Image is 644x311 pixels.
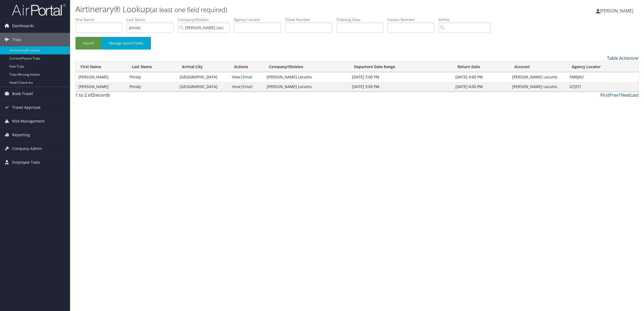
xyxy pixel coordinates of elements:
td: [PERSON_NAME] Locums [510,72,567,82]
img: airportal-logo.png [12,4,66,16]
td: FMRJKU [567,72,638,82]
td: [DATE] 4:00 PM [453,82,510,92]
span: Risk Management [12,114,44,128]
td: Pinsky [127,72,177,82]
a: 1 [618,92,621,98]
span: Travel Approval [12,101,40,114]
td: [DATE] 3:00 PM [349,72,453,82]
label: Invoice Number [387,17,439,22]
button: Search [75,37,101,50]
td: | [229,72,264,82]
th: Return Date: activate to sort column ascending [453,62,510,72]
span: [PERSON_NAME] [600,8,633,14]
span: Employee Tools [12,156,40,169]
a: View [232,74,240,79]
a: Email [243,74,252,79]
td: [PERSON_NAME] Locums [264,82,349,92]
label: Last Name [127,17,178,22]
span: Book Travel [12,87,33,100]
th: Agency Locator: activate to sort column ascending [567,62,638,72]
th: Company/Division [264,62,349,72]
th: Account: activate to sort column ascending [510,62,567,72]
th: Last Name: activate to sort column ascending [127,62,177,72]
label: Ticket Number [285,17,336,22]
a: Email [243,84,252,89]
label: First Name [75,17,127,22]
a: Last [630,92,639,98]
td: [GEOGRAPHIC_DATA] [177,82,229,92]
td: | [229,82,264,92]
td: [PERSON_NAME] Locums [264,72,349,82]
a: [PERSON_NAME] [596,3,639,19]
td: [PERSON_NAME] [76,82,127,92]
label: Company/Division [178,17,234,22]
span: Trips [12,33,21,46]
a: Prev [609,92,618,98]
a: View [232,84,240,89]
td: [PERSON_NAME] Locums [510,82,567,92]
div: 1 to 2 of records [75,92,210,101]
span: Reporting [12,128,30,142]
span: Company Admin [12,142,42,155]
td: [PERSON_NAME] [76,72,127,82]
span: Dashboards [12,19,34,33]
td: GTJETI [567,82,638,92]
a: First [600,92,609,98]
button: Manage Search Fields [101,37,151,50]
label: Airline [439,17,495,22]
a: Next [621,92,630,98]
a: Table Actions [607,55,639,61]
th: Actions [229,62,264,72]
td: [DATE] 4:00 PM [453,72,510,82]
th: Departure Date Range: activate to sort column ascending [349,62,453,72]
th: Arrival City: activate to sort column ascending [177,62,229,72]
th: First Name: activate to sort column ascending [76,62,127,72]
label: Agency Locator [234,17,285,22]
td: Pinsky [127,82,177,92]
span: 2 [92,92,94,98]
label: Ticketing Date [336,17,387,22]
td: [GEOGRAPHIC_DATA] [177,72,229,82]
h1: Airtinerary® Lookup [75,4,451,15]
small: (at least one field required) [150,5,227,14]
td: [DATE] 3:00 PM [349,82,453,92]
